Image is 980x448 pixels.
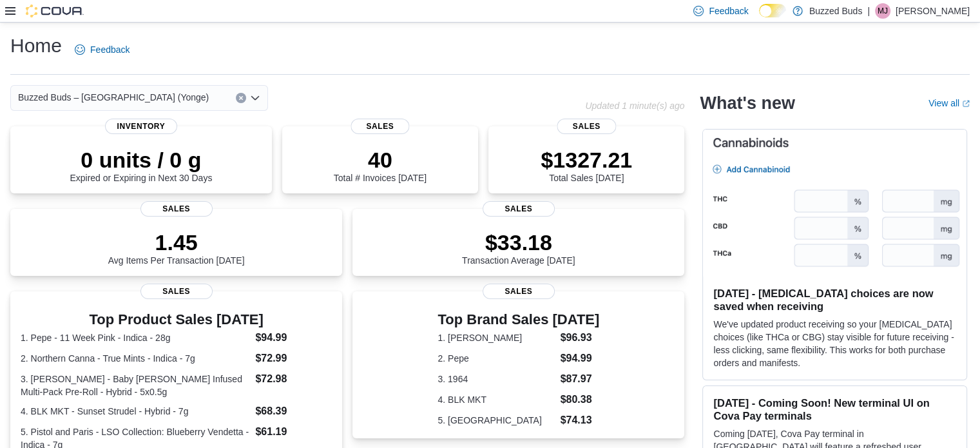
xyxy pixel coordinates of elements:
p: $33.18 [462,229,575,255]
dd: $72.99 [255,351,332,366]
dd: $87.97 [561,371,600,387]
p: [PERSON_NAME] [896,3,970,19]
span: Dark Mode [759,17,760,18]
dd: $94.99 [255,330,332,346]
div: Total # Invoices [DATE] [334,147,427,183]
span: Sales [557,119,616,134]
dd: $74.13 [561,413,600,428]
h1: Home [10,33,62,59]
dt: 4. BLK MKT - Sunset Strudel - Hybrid - 7g [21,405,250,418]
dt: 5. [GEOGRAPHIC_DATA] [437,414,555,427]
span: Sales [140,284,213,299]
dd: $96.93 [561,330,600,346]
div: Total Sales [DATE] [541,147,632,183]
span: Inventory [105,119,177,134]
div: Avg Items Per Transaction [DATE] [108,229,245,266]
p: | [867,3,870,19]
p: Buzzed Buds [809,3,863,19]
p: We've updated product receiving so your [MEDICAL_DATA] choices (like THCa or CBG) stay visible fo... [713,318,956,369]
span: Sales [351,119,409,134]
span: Feedback [90,43,130,56]
div: Maggie Jerstad [875,3,890,19]
span: Feedback [709,5,748,17]
dt: 2. Northern Canna - True Mints - Indica - 7g [21,352,250,365]
input: Dark Mode [759,4,786,17]
dd: $80.38 [561,392,600,407]
h3: [DATE] - [MEDICAL_DATA] choices are now saved when receiving [713,287,956,313]
svg: External link [962,100,970,108]
a: Feedback [70,37,135,63]
dd: $94.99 [561,351,600,366]
p: $1327.21 [541,147,632,173]
span: Buzzed Buds – [GEOGRAPHIC_DATA] (Yonge) [18,90,209,105]
a: View allExternal link [928,98,970,108]
dd: $72.98 [255,371,332,387]
p: 40 [334,147,427,173]
p: Updated 1 minute(s) ago [585,101,684,111]
p: 1.45 [108,229,245,255]
dd: $61.19 [255,424,332,440]
div: Transaction Average [DATE] [462,229,575,266]
dd: $68.39 [255,404,332,419]
dt: 1. Pepe - 11 Week Pink - Indica - 28g [21,331,250,344]
span: MJ [878,3,888,19]
span: Sales [140,201,213,217]
button: Open list of options [250,93,260,103]
h2: What's new [700,93,794,113]
img: Cova [26,5,84,17]
dt: 1. [PERSON_NAME] [437,331,555,344]
dt: 3. [PERSON_NAME] - Baby [PERSON_NAME] Infused Multi-Pack Pre-Roll - Hybrid - 5x0.5g [21,373,250,398]
dt: 4. BLK MKT [437,393,555,406]
span: Sales [483,284,555,299]
button: Clear input [236,93,246,103]
dt: 3. 1964 [437,373,555,385]
span: Sales [483,201,555,217]
h3: Top Product Sales [DATE] [21,312,332,327]
h3: [DATE] - Coming Soon! New terminal UI on Cova Pay terminals [713,396,956,422]
dt: 2. Pepe [437,352,555,365]
div: Expired or Expiring in Next 30 Days [70,147,212,183]
h3: Top Brand Sales [DATE] [437,312,599,327]
p: 0 units / 0 g [70,147,212,173]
